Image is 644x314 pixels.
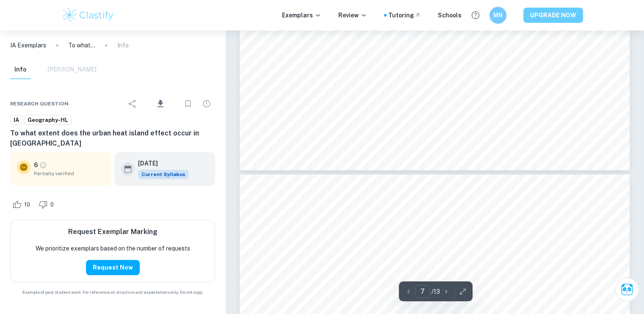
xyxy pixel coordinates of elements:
[11,116,22,124] span: IA
[24,115,72,125] a: Geography-HL
[36,198,58,211] div: Dislike
[338,11,367,20] p: Review
[431,287,440,296] p: / 13
[10,289,215,295] span: Example of past student work. For reference on structure and expectations only. Do not copy.
[438,11,462,20] a: Schools
[86,260,140,275] button: Request Now
[10,198,35,211] div: Like
[124,95,141,112] div: Share
[34,170,104,177] span: Partially verified
[138,159,182,168] h6: [DATE]
[34,160,38,170] p: 6
[138,170,189,179] span: Current Syllabus
[36,244,190,253] p: We prioritize exemplars based on the number of requests
[10,41,46,50] a: IA Exemplars
[117,41,129,50] p: Info
[143,93,178,115] div: Download
[68,41,95,50] p: To what extent does the urban heat island effect occur in [GEOGRAPHIC_DATA]
[493,11,503,20] h6: MN
[10,100,69,107] span: Research question
[523,8,583,23] button: UPGRADE NOW
[388,11,421,20] a: Tutoring
[282,11,321,20] p: Exemplars
[68,227,158,237] h6: Request Exemplar Marking
[138,170,189,179] div: This exemplar is based on the current syllabus. Feel free to refer to it for inspiration/ideas wh...
[615,278,639,301] button: Ask Clai
[468,8,483,22] button: Help and Feedback
[25,116,71,124] span: Geography-HL
[489,7,506,24] button: MN
[10,115,22,125] a: IA
[61,7,115,24] img: Clastify logo
[180,95,196,112] div: Bookmark
[39,161,47,169] a: Grade partially verified
[10,128,215,149] h6: To what extent does the urban heat island effect occur in [GEOGRAPHIC_DATA]
[46,201,58,209] span: 0
[198,95,215,112] div: Report issue
[19,201,35,209] span: 10
[10,61,30,79] button: Info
